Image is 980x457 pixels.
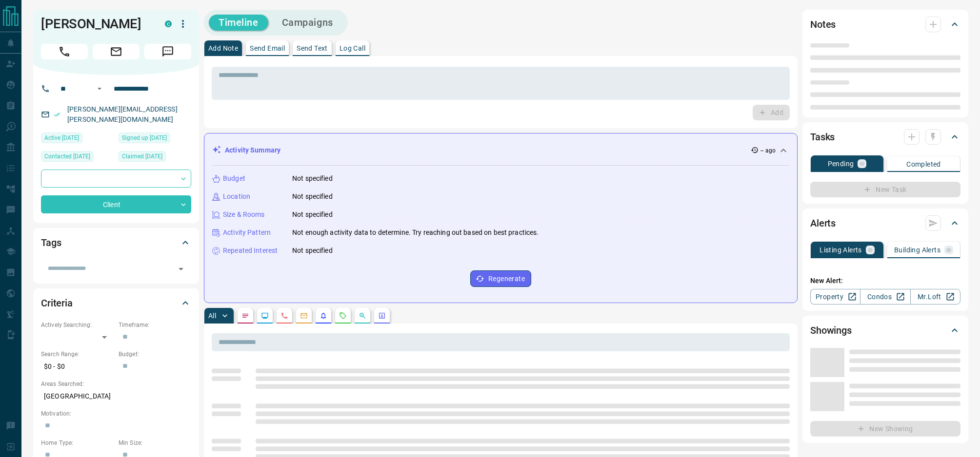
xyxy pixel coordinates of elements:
[261,312,269,320] svg: Lead Browsing Activity
[41,133,114,146] div: Thu Aug 15 2024
[174,262,188,276] button: Open
[292,246,333,256] p: Not specified
[810,13,960,36] div: Notes
[122,133,167,143] span: Signed up [DATE]
[223,228,271,238] p: Activity Pattern
[119,321,191,329] p: Timeframe:
[165,20,172,27] div: condos.ca
[41,16,150,32] h1: [PERSON_NAME]
[250,45,285,52] p: Send Email
[241,312,249,320] svg: Notes
[810,129,835,145] h2: Tasks
[223,209,265,220] p: Size & Rooms
[359,312,366,320] svg: Opportunities
[810,215,836,231] h2: Alerts
[340,45,365,52] p: Log Call
[44,152,90,161] span: Contacted [DATE]
[272,15,343,31] button: Campaigns
[41,44,88,59] span: Call
[810,319,960,342] div: Showings
[41,291,191,315] div: Criteria
[93,44,140,59] span: Email
[297,45,328,52] p: Send Text
[119,350,191,359] p: Budget:
[119,151,191,165] div: Thu Aug 15 2024
[41,359,114,375] p: $0 - $0
[828,160,854,167] p: Pending
[810,289,860,305] a: Property
[41,295,73,311] h2: Criteria
[378,312,386,320] svg: Agent Actions
[41,380,191,388] p: Areas Searched:
[292,228,539,238] p: Not enough activity data to determine. Try reaching out based on best practices.
[910,289,960,305] a: Mr.Loft
[810,125,960,149] div: Tasks
[225,145,280,155] p: Activity Summary
[223,173,245,184] p: Budget
[41,195,191,213] div: Client
[119,133,191,146] div: Thu Aug 15 2024
[44,133,79,143] span: Active [DATE]
[41,321,114,329] p: Actively Searching:
[300,312,308,320] svg: Emails
[223,191,250,202] p: Location
[470,270,531,287] button: Regenerate
[67,105,178,123] a: [PERSON_NAME][EMAIL_ADDRESS][PERSON_NAME][DOMAIN_NAME]
[860,289,910,305] a: Condos
[94,83,105,95] button: Open
[122,152,162,161] span: Claimed [DATE]
[41,409,191,418] p: Motivation:
[208,45,238,52] p: Add Note
[144,44,191,59] span: Message
[292,173,333,184] p: Not specified
[906,161,941,168] p: Completed
[292,191,333,202] p: Not specified
[41,151,114,165] div: Mon Aug 19 2024
[320,312,327,320] svg: Listing Alerts
[810,323,852,338] h2: Showings
[212,141,789,159] div: Activity Summary-- ago
[119,438,191,447] p: Min Size:
[280,312,288,320] svg: Calls
[41,231,191,254] div: Tags
[894,247,940,253] p: Building Alerts
[292,209,333,220] p: Not specified
[41,438,114,447] p: Home Type:
[810,17,836,32] h2: Notes
[810,276,960,286] p: New Alert:
[209,15,268,31] button: Timeline
[41,388,191,404] p: [GEOGRAPHIC_DATA]
[820,247,862,253] p: Listing Alerts
[223,246,278,256] p: Repeated Interest
[41,235,61,250] h2: Tags
[810,211,960,235] div: Alerts
[760,146,776,155] p: -- ago
[41,350,114,359] p: Search Range:
[54,111,60,118] svg: Email Verified
[339,312,347,320] svg: Requests
[208,312,216,319] p: All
